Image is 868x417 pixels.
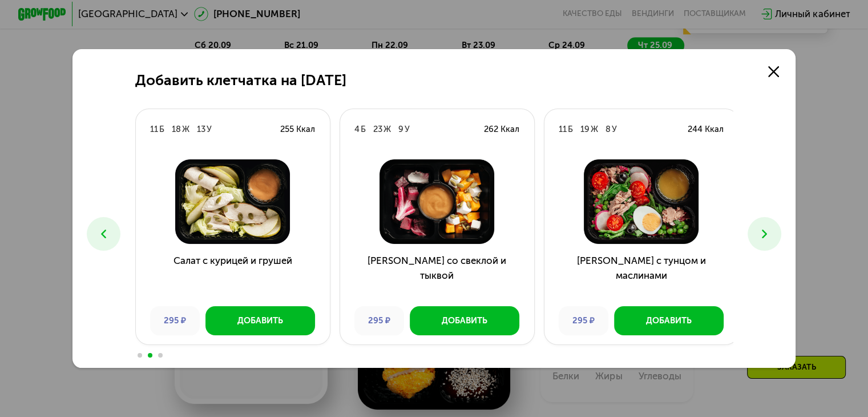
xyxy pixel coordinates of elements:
[373,123,382,135] div: 23
[354,306,404,335] div: 295 ₽
[354,123,360,135] div: 4
[484,123,519,135] div: 262 Ккал
[172,123,181,135] div: 18
[580,123,590,135] div: 19
[442,315,487,327] div: Добавить
[205,306,315,335] button: Добавить
[361,123,366,135] div: Б
[605,123,611,135] div: 8
[197,123,205,135] div: 13
[237,315,283,327] div: Добавить
[398,123,403,135] div: 9
[544,254,738,297] h3: [PERSON_NAME] с тунцом и маслинами
[135,72,346,89] h2: Добавить клетчатка на [DATE]
[136,254,330,297] h3: Салат с курицей и грушей
[612,123,617,135] div: У
[410,306,519,335] button: Добавить
[559,306,608,335] div: 295 ₽
[349,159,524,244] img: Салат со свеклой и тыквой
[559,123,567,135] div: 11
[150,123,158,135] div: 11
[383,123,391,135] div: Ж
[688,123,724,135] div: 244 Ккал
[614,306,724,335] button: Добавить
[150,306,200,335] div: 295 ₽
[159,123,164,135] div: Б
[182,123,189,135] div: Ж
[405,123,410,135] div: У
[568,123,573,135] div: Б
[207,123,212,135] div: У
[554,159,728,244] img: Салат с тунцом и маслинами
[591,123,598,135] div: Ж
[340,254,534,297] h3: [PERSON_NAME] со свеклой и тыквой
[646,315,692,327] div: Добавить
[145,159,320,244] img: Салат с курицей и грушей
[280,123,315,135] div: 255 Ккал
